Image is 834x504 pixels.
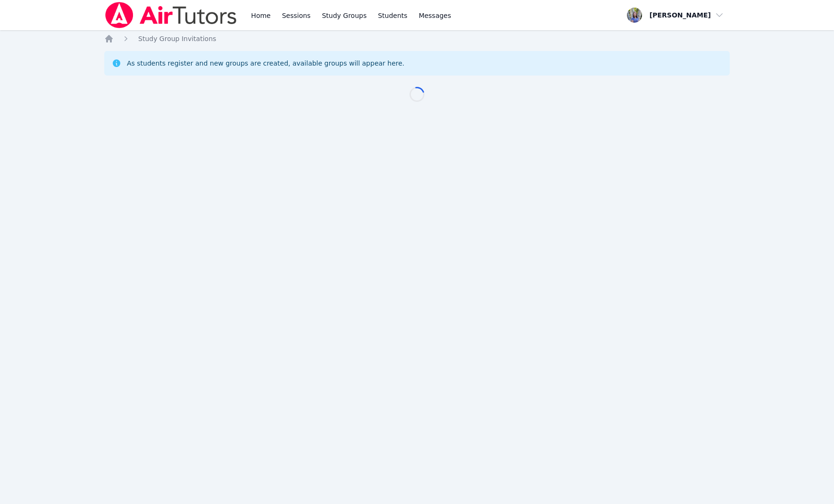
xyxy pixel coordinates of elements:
nav: Breadcrumb [104,34,730,43]
span: Study Group Invitations [138,35,216,42]
span: Messages [419,11,451,20]
a: Study Group Invitations [138,34,216,43]
img: Air Tutors [104,2,238,28]
div: As students register and new groups are created, available groups will appear here. [127,59,404,68]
